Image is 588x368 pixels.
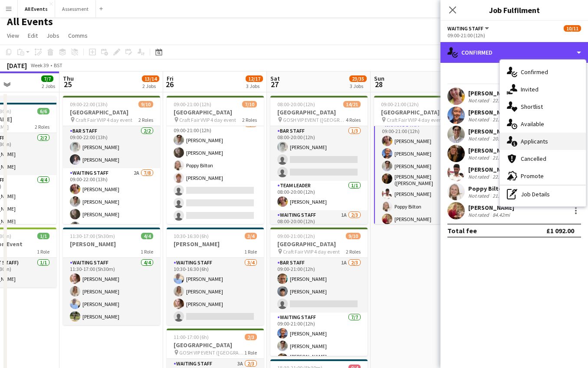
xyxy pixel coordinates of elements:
[63,258,160,325] app-card-role: Waiting Staff4/411:30-17:00 (5h30m)[PERSON_NAME][PERSON_NAME][PERSON_NAME][PERSON_NAME]
[447,25,490,32] button: Waiting Staff
[374,119,471,228] app-card-role: Waiting Staff7/709:00-21:00 (12h)[PERSON_NAME][PERSON_NAME][PERSON_NAME][PERSON_NAME] ([PERSON_NA...
[521,120,544,128] span: Available
[468,204,514,212] div: [PERSON_NAME]
[491,173,512,180] div: 22.78mi
[491,192,512,199] div: 21.63mi
[546,226,574,235] div: £1 092.00
[70,233,115,239] span: 11:30-17:00 (5h30m)
[54,62,62,68] div: BST
[491,135,512,142] div: 20.93mi
[246,83,263,89] div: 3 Jobs
[491,97,512,104] div: 22.06mi
[35,124,49,130] span: 2 Roles
[270,258,368,313] app-card-role: Bar Staff1A2/309:00-21:00 (12h)[PERSON_NAME][PERSON_NAME]
[468,192,491,199] div: Not rated
[468,89,514,97] div: [PERSON_NAME]
[37,108,49,114] span: 6/6
[270,126,368,181] app-card-role: Bar Staff1/308:00-20:00 (12h)[PERSON_NAME]
[491,116,512,123] div: 21.49mi
[167,119,264,224] app-card-role: Waiting Staff1A4/709:00-21:00 (12h)[PERSON_NAME][PERSON_NAME]Poppy Bilton[PERSON_NAME]
[63,108,160,116] h3: [GEOGRAPHIC_DATA]
[37,233,49,239] span: 1/1
[440,42,588,63] div: Confirmed
[7,32,19,39] span: View
[142,75,159,82] span: 13/14
[46,32,59,39] span: Jobs
[29,62,50,68] span: Week 39
[349,75,367,82] span: 23/35
[500,186,586,203] div: Job Details
[270,228,368,356] app-job-card: 09:00-21:00 (12h)9/10[GEOGRAPHIC_DATA] Craft Fair VVIP 4 day event2 RolesBar Staff1A2/309:00-21:0...
[270,75,280,82] span: Sat
[245,334,257,340] span: 2/3
[447,226,477,235] div: Total fee
[24,30,41,41] a: Edit
[374,108,471,116] h3: [GEOGRAPHIC_DATA]
[270,210,368,265] app-card-role: Waiting Staff1A2/308:00-20:00 (12h)
[521,137,548,145] span: Applicants
[63,168,160,286] app-card-role: Waiting Staff2A7/809:00-22:00 (13h)[PERSON_NAME][PERSON_NAME][PERSON_NAME][PERSON_NAME]
[70,101,108,107] span: 09:00-22:00 (13h)
[3,30,23,41] a: View
[447,32,581,39] div: 09:00-21:00 (12h)
[242,117,257,123] span: 2 Roles
[374,96,471,224] app-job-card: 09:00-21:00 (12h)10/11[GEOGRAPHIC_DATA] Craft Fair VVIP 4 day event3 RolesReserve0/109:00-21:00 (...
[373,79,384,89] span: 28
[521,68,548,76] span: Confirmed
[138,101,153,107] span: 9/10
[141,248,153,255] span: 1 Role
[491,154,512,161] div: 21.49mi
[346,117,361,123] span: 4 Roles
[165,79,174,89] span: 26
[277,101,315,107] span: 08:00-20:00 (12h)
[521,172,544,180] span: Promote
[63,75,74,82] span: Thu
[63,240,160,248] h3: [PERSON_NAME]
[468,173,491,180] div: Not rated
[167,96,264,224] div: 09:00-21:00 (12h)7/10[GEOGRAPHIC_DATA] Craft Fair VVIP 4 day event2 Roles[PERSON_NAME][PERSON_NAM...
[65,30,91,41] a: Comms
[343,101,361,107] span: 14/21
[346,233,361,239] span: 9/10
[468,154,491,161] div: Not rated
[63,228,160,325] app-job-card: 11:30-17:00 (5h30m)4/4[PERSON_NAME]1 RoleWaiting Staff4/411:30-17:00 (5h30m)[PERSON_NAME][PERSON_...
[141,233,153,239] span: 4/4
[246,75,263,82] span: 12/17
[270,96,368,224] app-job-card: 08:00-20:00 (12h)14/21[GEOGRAPHIC_DATA] GOSH VIP EVENT ([GEOGRAPHIC_DATA][PERSON_NAME])4 RolesBar...
[468,108,514,116] div: [PERSON_NAME]
[468,97,491,104] div: Not rated
[244,248,257,255] span: 1 Role
[491,212,512,218] div: 84.42mi
[277,233,315,239] span: 09:00-21:00 (12h)
[179,349,244,356] span: GOSH VIP EVENT ([GEOGRAPHIC_DATA][PERSON_NAME])
[468,185,512,192] div: Poppy Bilton
[468,212,491,218] div: Not rated
[174,101,211,107] span: 09:00-21:00 (12h)
[468,127,514,135] div: [PERSON_NAME]
[7,61,27,70] div: [DATE]
[68,32,88,39] span: Comms
[138,117,153,123] span: 2 Roles
[55,0,96,17] button: Assessment
[62,79,74,89] span: 25
[174,233,209,239] span: 10:30-16:30 (6h)
[242,101,257,107] span: 7/10
[179,117,236,123] span: Craft Fair VVIP 4 day event
[244,349,257,356] span: 1 Role
[18,0,55,17] button: All Events
[381,101,419,107] span: 09:00-21:00 (12h)
[41,75,53,82] span: 7/7
[167,75,174,82] span: Fri
[167,240,264,248] h3: [PERSON_NAME]
[63,126,160,168] app-card-role: Bar Staff2/209:00-22:00 (13h)[PERSON_NAME][PERSON_NAME]
[7,15,53,28] h1: All Events
[167,228,264,325] app-job-card: 10:30-16:30 (6h)3/4[PERSON_NAME]1 RoleWaiting Staff3/410:30-16:30 (6h)[PERSON_NAME][PERSON_NAME][...
[283,117,346,123] span: GOSH VIP EVENT ([GEOGRAPHIC_DATA][PERSON_NAME])
[63,96,160,224] app-job-card: 09:00-22:00 (13h)9/10[GEOGRAPHIC_DATA] Craft Fair VVIP 4 day event2 RolesBar Staff2/209:00-22:00 ...
[468,116,491,123] div: Not rated
[270,240,368,248] h3: [GEOGRAPHIC_DATA]
[374,75,384,82] span: Sun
